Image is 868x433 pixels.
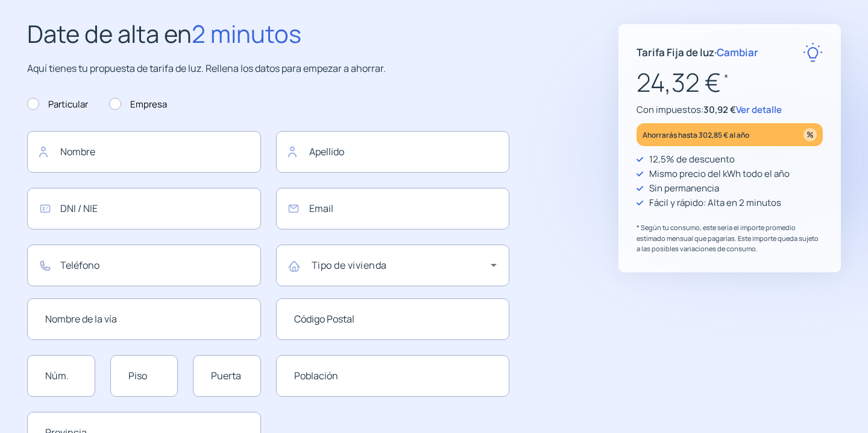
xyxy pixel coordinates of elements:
[649,181,719,196] p: Sin permanencia
[192,17,301,50] span: 2 minutos
[717,45,758,59] span: Cambiar
[312,258,387,272] mat-label: Tipo de vivienda
[109,97,167,112] label: Empresa
[649,196,781,210] p: Fácil y rápido: Alta en 2 minutos
[637,103,823,117] p: Con impuestos:
[649,152,735,167] p: 12,5% de descuento
[27,61,509,77] p: Aquí tienes tu propuesta de tarifa de luz. Rellena los datos para empezar a ahorrar.
[804,128,817,141] img: percentage_icon.svg
[637,222,823,254] p: * Según tu consumo, este sería el importe promedio estimado mensual que pagarías. Este importe qu...
[637,44,758,60] p: Tarifa Fija de luz ·
[27,14,509,53] h2: Date de alta en
[649,167,790,181] p: Mismo precio del kWh todo el año
[643,128,749,142] p: Ahorrarás hasta 302,85 € al año
[736,103,782,116] span: Ver detalle
[27,97,88,112] label: Particular
[703,103,736,116] span: 30,92 €
[637,62,823,103] p: 24,32 €
[803,42,823,62] img: rate-E.svg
